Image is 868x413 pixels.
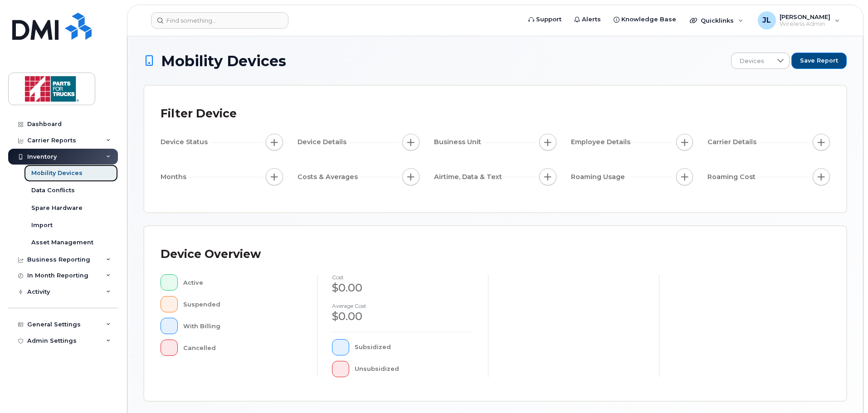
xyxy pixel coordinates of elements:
span: Device Status [161,137,210,147]
div: With Billing [183,318,303,334]
div: $0.00 [332,309,473,324]
span: Business Unit [434,137,484,147]
div: Filter Device [161,102,237,126]
span: Devices [731,53,772,69]
span: Roaming Cost [707,172,758,182]
h4: cost [332,274,473,280]
span: Carrier Details [707,137,759,147]
span: Save Report [800,57,838,65]
span: Device Details [297,137,349,147]
div: Suspended [183,296,303,312]
span: Airtime, Data & Text [434,172,505,182]
span: Roaming Usage [571,172,628,182]
span: Employee Details [571,137,633,147]
span: Months [161,172,189,182]
h4: Average cost [332,303,473,309]
span: Mobility Devices [161,53,286,69]
div: Unsubsidized [355,361,474,377]
div: Device Overview [161,243,261,266]
button: Save Report [791,53,847,69]
div: Cancelled [183,340,303,356]
span: Costs & Averages [297,172,361,182]
div: Active [183,274,303,291]
div: $0.00 [332,280,473,296]
div: Subsidized [355,339,474,355]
